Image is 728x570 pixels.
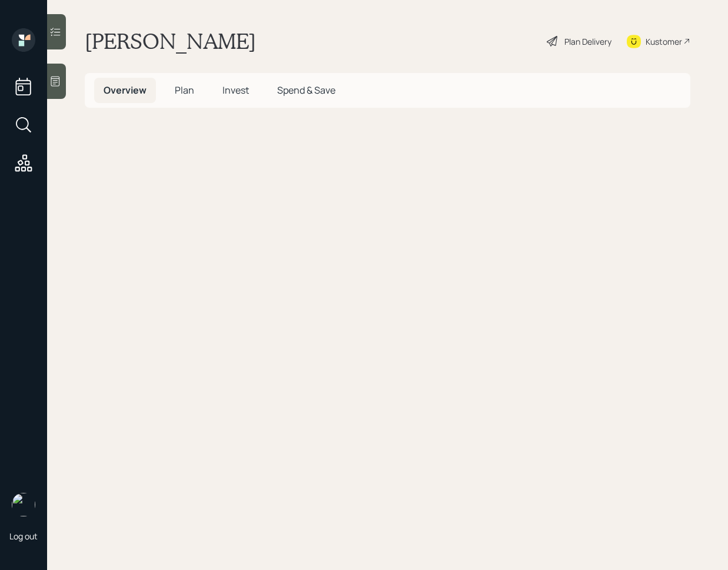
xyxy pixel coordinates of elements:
[104,84,147,97] span: Overview
[277,84,335,97] span: Spend & Save
[175,84,194,97] span: Plan
[564,35,611,48] div: Plan Delivery
[222,84,249,97] span: Invest
[646,35,682,48] div: Kustomer
[9,531,38,542] div: Log out
[85,28,256,54] h1: [PERSON_NAME]
[12,493,35,516] img: retirable_logo.png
